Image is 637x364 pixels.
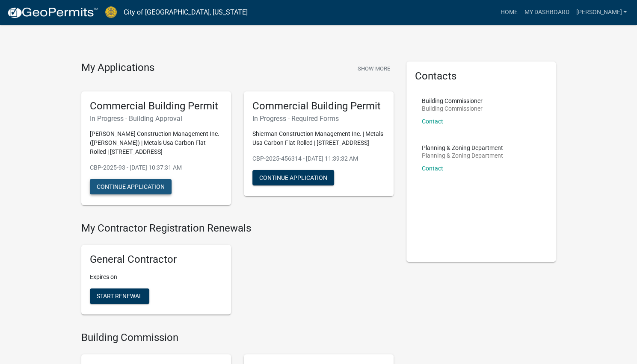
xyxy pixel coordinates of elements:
a: My Dashboard [521,4,572,21]
p: Building Commissioner [422,106,483,112]
button: Start Renewal [90,288,149,304]
a: Home [497,4,521,21]
p: Building Commissioner [422,98,483,104]
wm-registration-list-section: My Contractor Registration Renewals [81,222,394,321]
img: City of Jeffersonville, Indiana [105,6,117,18]
p: Expires on [90,273,222,282]
h6: In Progress - Required Forms [252,114,385,123]
button: Continue Application [90,179,172,194]
h5: Contacts [415,70,548,82]
h5: General Contractor [90,253,222,266]
h6: In Progress - Building Approval [90,114,222,123]
p: CBP-2025-93 - [DATE] 10:37:31 AM [90,163,222,172]
h5: Commercial Building Permit [252,100,385,112]
button: Continue Application [252,170,334,185]
a: Contact [422,165,443,172]
a: [PERSON_NAME] [572,4,630,21]
h4: My Contractor Registration Renewals [81,222,394,235]
p: CBP-2025-456314 - [DATE] 11:39:32 AM [252,154,385,163]
p: Planning & Zoning Department [422,153,503,159]
p: Planning & Zoning Department [422,145,503,151]
span: Start Renewal [97,293,142,299]
button: Show More [354,62,394,76]
p: [PERSON_NAME] Construction Management Inc. ([PERSON_NAME]) | Metals Usa Carbon Flat Rolled | [STR... [90,129,222,156]
h5: Commercial Building Permit [90,100,222,112]
a: City of [GEOGRAPHIC_DATA], [US_STATE] [124,5,248,20]
h4: Building Commission [81,332,394,344]
h4: My Applications [81,62,154,74]
p: Shierman Construction Management Inc. | Metals Usa Carbon Flat Rolled | [STREET_ADDRESS] [252,129,385,147]
a: Contact [422,118,443,125]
